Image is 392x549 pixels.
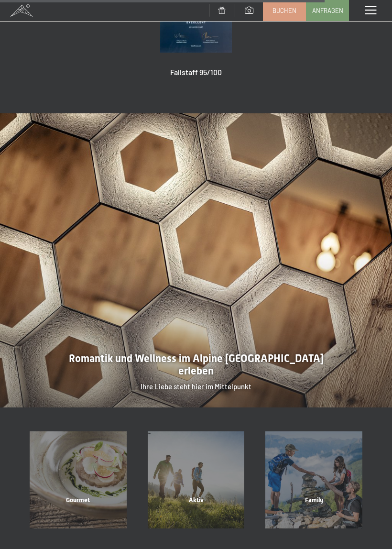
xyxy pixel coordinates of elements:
[312,6,343,15] span: Anfragen
[137,431,255,528] a: Unser Hotel im Ahrntal, Urlaubsrefugium für Wellnessfans und Aktive Aktiv
[189,496,204,504] span: Aktiv
[66,496,90,504] span: Gourmet
[255,431,373,528] a: Unser Hotel im Ahrntal, Urlaubsrefugium für Wellnessfans und Aktive Family
[19,431,137,528] a: Unser Hotel im Ahrntal, Urlaubsrefugium für Wellnessfans und Aktive Gourmet
[272,6,296,15] span: Buchen
[305,496,323,504] span: Family
[306,0,348,21] a: Anfragen
[170,67,222,77] span: Fallstaff 95/100
[263,0,305,21] a: Buchen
